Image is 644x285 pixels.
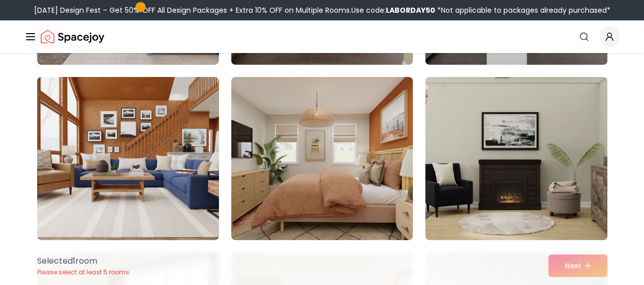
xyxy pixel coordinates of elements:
[37,255,129,267] p: Selected 1 room
[231,77,413,240] img: Room room-32
[24,20,620,53] nav: Global
[33,73,223,244] img: Room room-31
[435,5,610,15] span: *Not applicable to packages already purchased*
[351,5,435,15] span: Use code:
[34,5,610,15] div: [DATE] Design Fest – Get 50% OFF All Design Packages + Extra 10% OFF on Multiple Rooms.
[41,27,104,47] img: Spacejoy Logo
[37,268,129,276] p: Please select at least 5 rooms
[41,27,104,47] a: Spacejoy
[386,5,435,15] b: LABORDAY50
[425,77,607,240] img: Room room-33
